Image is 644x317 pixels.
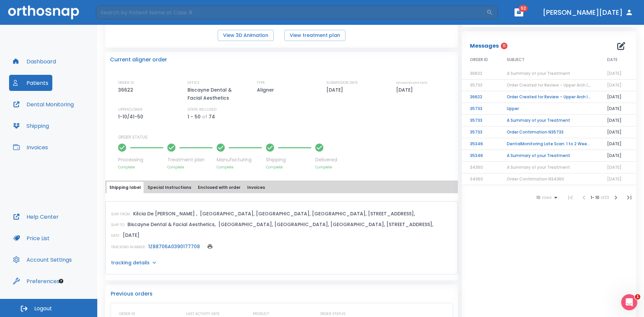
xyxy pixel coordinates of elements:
p: [DATE] [326,86,345,94]
button: Price List [9,230,54,246]
span: rows [540,195,552,200]
button: Account Settings [9,252,76,268]
p: 1-10/41-50 [118,113,146,121]
input: Search by Patient Name or Case # [96,6,486,19]
p: Previous orders [111,290,452,298]
td: [DATE] [599,91,636,103]
td: A Summary of your Treatment [499,115,599,126]
p: Treatment plan [167,156,213,163]
span: of 23 [600,195,609,200]
span: [DATE] [607,82,622,88]
button: Dashboard [9,53,60,69]
p: Complete [167,165,213,170]
p: UPPER/LOWER [118,107,143,113]
span: DATE [607,57,618,63]
p: Biscayne Dental & Facial Aesthetics [187,86,245,102]
span: 10 [536,195,540,200]
span: [DATE] [607,70,622,76]
button: Shipping label [107,182,144,193]
span: A Summary of your Treatment [507,164,570,170]
td: 35733 [462,126,499,138]
p: DATE: [111,233,120,239]
p: TRACKING NUMBER: [111,244,146,250]
span: 1 - 10 [591,195,600,200]
p: [DATE] [396,86,415,94]
button: Invoices [245,182,268,193]
p: Complete [266,165,311,170]
button: View 3D Animation [218,30,274,41]
p: Shipping [266,156,311,163]
td: 36622 [462,91,499,103]
p: ESTIMATED SHIP DATE [396,80,427,86]
span: 52 [519,5,528,12]
td: 35346 [462,150,499,162]
p: Complete [118,165,163,170]
button: Dental Monitoring [9,96,78,112]
td: 35346 [462,138,499,150]
div: Tooltip anchor [58,278,64,284]
td: [DATE] [599,103,636,115]
button: print [205,242,215,251]
img: Orthosnap [8,5,79,19]
button: Shipping [9,118,53,134]
td: 35733 [462,115,499,126]
p: SUBMISSION DATE [326,80,358,86]
p: of [202,113,207,121]
td: Upper [499,103,599,115]
p: Manufacturing [217,156,262,163]
td: [DATE] [599,138,636,150]
span: [DATE] [607,176,622,182]
td: 35733 [462,103,499,115]
td: Order Confirmation N35733 [499,126,599,138]
p: ORDER STATUS [118,134,453,140]
p: tracking details [111,259,150,266]
p: LAST ACTIVITY DATE [186,311,220,317]
span: 35733 [470,82,482,88]
p: PRODUCT [253,311,269,317]
td: A Summary of your Treatment [499,150,599,162]
iframe: Intercom live chat [621,294,637,310]
button: Help Center [9,209,63,225]
p: ORDER ID [118,80,134,86]
p: Delivered [315,156,337,163]
p: SHIP FROM: [111,211,130,217]
button: Special Instructions [145,182,194,193]
p: Current aligner order [110,56,167,64]
span: 34360 [470,176,483,182]
span: Order Created for Review – Upper Arch Included [507,82,604,88]
td: [DATE] [599,115,636,126]
button: Enclosed with order [195,182,243,193]
a: 1Z88706A0390177708 [148,243,200,250]
span: [DATE] [607,164,622,170]
p: Complete [217,165,262,170]
span: 36622 [470,70,482,76]
span: 34360 [470,164,483,170]
p: Complete [315,165,337,170]
p: SHIP TO: [111,222,125,228]
p: Kilcia De [PERSON_NAME] , [133,210,197,218]
p: Aligner [257,86,276,94]
button: Invoices [9,139,52,155]
p: Biscayne Dental & Facial Aesthetics, [127,220,216,228]
button: Patients [9,75,52,91]
p: [GEOGRAPHIC_DATA], [GEOGRAPHIC_DATA], [GEOGRAPHIC_DATA], [STREET_ADDRESS], [218,220,433,228]
button: [PERSON_NAME][DATE] [540,6,636,18]
p: [DATE] [123,231,140,239]
td: [DATE] [599,126,636,138]
p: TYPE [257,80,265,86]
p: STEPS INCLUDED [187,107,216,113]
p: [GEOGRAPHIC_DATA], [GEOGRAPHIC_DATA], [GEOGRAPHIC_DATA], [STREET_ADDRESS], [200,210,415,218]
td: [DATE] [599,150,636,162]
p: Messages [470,42,499,50]
p: 1 - 50 [187,113,201,121]
p: ORDER ID [119,311,135,317]
span: A Summary of your Treatment [507,70,570,76]
button: View treatment plan [284,30,345,41]
span: SUBJECT [507,57,525,63]
p: 36622 [118,86,136,94]
p: ORDER STATUS [320,311,345,317]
